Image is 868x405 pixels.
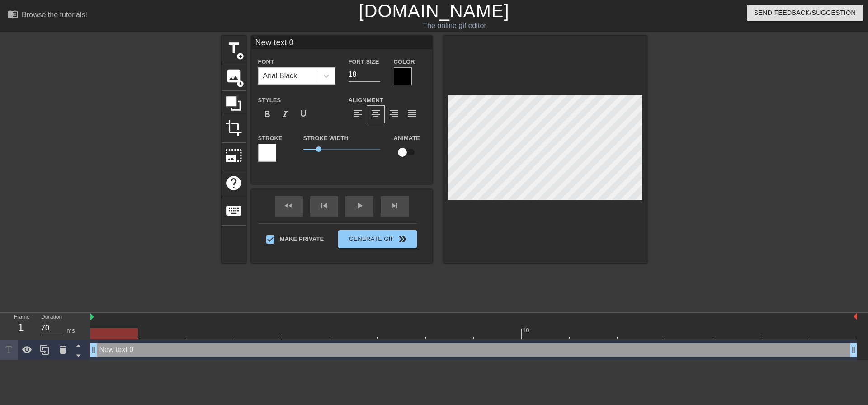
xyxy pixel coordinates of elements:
[370,109,381,120] span: format_align_center
[236,52,244,60] span: add_circle
[388,109,399,120] span: format_align_right
[14,320,28,336] div: 1
[7,9,18,19] span: menu_book
[262,109,273,120] span: format_bold
[280,109,291,120] span: format_italic
[359,1,509,21] a: [DOMAIN_NAME]
[854,313,857,320] img: bound-end.png
[258,134,283,143] label: Stroke
[349,57,379,66] label: Font Size
[258,96,281,105] label: Styles
[258,57,274,66] label: Font
[283,200,294,211] span: fast_rewind
[225,147,242,164] span: photo_size_select_large
[394,134,420,143] label: Animate
[354,200,365,211] span: play_arrow
[747,5,863,21] button: Send Feedback/Suggestion
[754,7,856,19] span: Send Feedback/Suggestion
[89,345,98,354] span: drag_handle
[298,109,309,120] span: format_underline
[294,20,615,31] div: The online gif editor
[349,96,383,105] label: Alignment
[263,71,297,81] div: Arial Black
[389,200,400,211] span: skip_next
[319,200,330,211] span: skip_previous
[225,119,242,137] span: crop
[352,109,363,120] span: format_align_left
[280,235,324,244] span: Make Private
[849,345,858,354] span: drag_handle
[236,80,244,88] span: add_circle
[394,57,415,66] label: Color
[66,326,75,335] div: ms
[41,315,62,320] label: Duration
[342,234,413,245] span: Generate Gif
[225,67,242,85] span: image
[338,230,416,248] button: Generate Gif
[397,234,408,245] span: double_arrow
[7,313,34,339] div: Frame
[523,326,531,335] div: 10
[406,109,417,120] span: format_align_justify
[225,174,242,192] span: help
[303,134,349,143] label: Stroke Width
[225,40,242,57] span: title
[225,202,242,219] span: keyboard
[22,11,87,19] div: Browse the tutorials!
[7,9,87,23] a: Browse the tutorials!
